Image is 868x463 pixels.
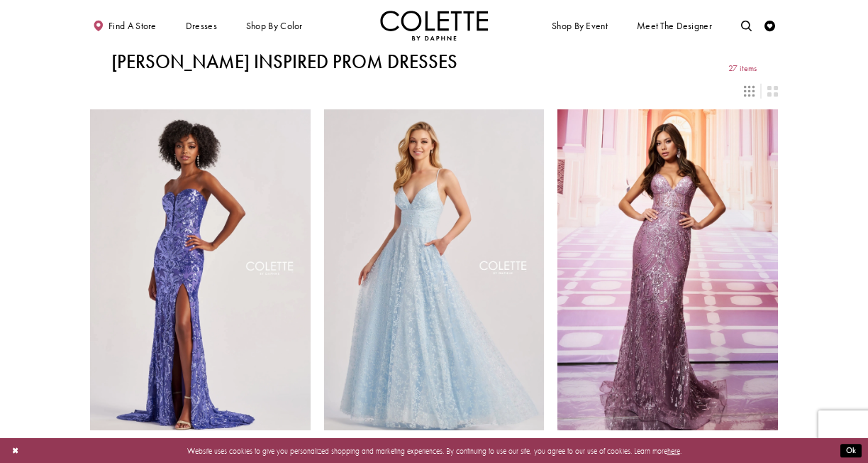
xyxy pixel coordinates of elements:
[84,79,784,102] div: Layout Controls
[186,21,217,31] span: Dresses
[667,445,680,455] a: here
[637,21,712,31] span: Meet the designer
[634,11,715,40] a: Meet the designer
[108,21,157,31] span: Find a store
[762,11,778,40] a: Check Wishlist
[183,11,220,40] span: Dresses
[90,437,234,448] span: [PERSON_NAME] by [PERSON_NAME]
[767,86,778,97] span: Switch layout to 2 columns
[111,51,457,72] h1: [PERSON_NAME] Inspired Prom Dresses
[380,11,488,40] a: Visit Home Page
[77,443,791,457] p: Website uses cookies to give you personalized shopping and marketing experiences. By continuing t...
[324,437,468,448] span: [PERSON_NAME] by [PERSON_NAME]
[552,21,608,31] span: Shop By Event
[549,11,610,40] span: Shop By Event
[243,11,305,40] span: Shop by color
[738,11,755,40] a: Toggle search
[246,21,303,31] span: Shop by color
[324,109,545,430] a: Visit Colette by Daphne Style No. CL8650 Page
[557,437,701,448] span: [PERSON_NAME] by [PERSON_NAME]
[380,11,488,40] img: Colette by Daphne
[728,64,757,73] span: 27 items
[744,86,755,97] span: Switch layout to 3 columns
[90,109,311,430] a: Visit Colette by Daphne Style No. CL8680 Page
[557,109,778,430] a: Visit Colette by Daphne Style No. CL8630 Page
[6,441,24,460] button: Close Dialog
[90,11,159,40] a: Find a store
[840,444,862,457] button: Submit Dialog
